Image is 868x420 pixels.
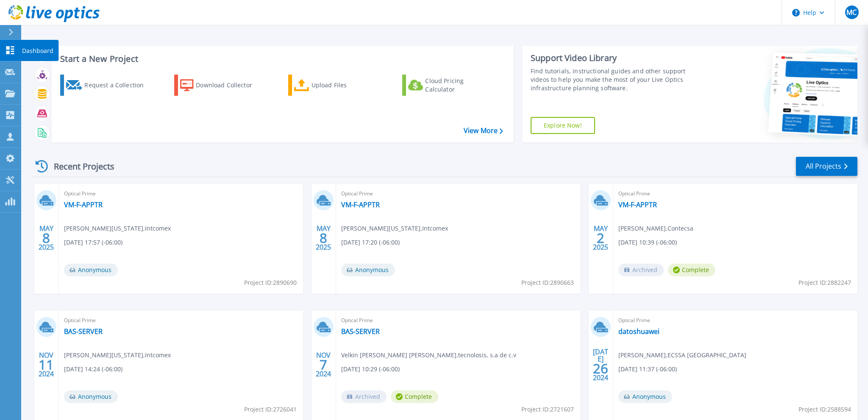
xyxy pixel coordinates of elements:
[341,238,400,247] span: [DATE] 17:20 (-06:00)
[618,316,852,325] span: Optical Prime
[618,364,677,374] span: [DATE] 11:37 (-06:00)
[42,234,50,242] span: 8
[618,238,677,247] span: [DATE] 10:39 (-06:00)
[597,234,604,242] span: 2
[315,223,331,253] div: MAY 2025
[796,157,857,176] a: All Projects
[618,189,852,198] span: Optical Prime
[593,365,608,372] span: 26
[341,264,395,276] span: Anonymous
[33,156,126,177] div: Recent Projects
[391,390,438,403] span: Complete
[64,350,171,360] span: [PERSON_NAME][US_STATE] , Intcomex
[64,327,103,336] a: BAS-SERVER
[798,278,851,287] span: Project ID: 2882247
[341,224,448,233] span: [PERSON_NAME][US_STATE] , Intcomex
[798,405,851,414] span: Project ID: 2588594
[425,77,493,94] div: Cloud Pricing Calculator
[288,75,383,96] a: Upload Files
[39,361,54,368] span: 11
[521,405,574,414] span: Project ID: 2721607
[64,224,171,233] span: [PERSON_NAME][US_STATE] , Intcomex
[341,189,575,198] span: Optical Prime
[618,390,672,403] span: Anonymous
[464,127,503,135] a: View More
[64,364,122,374] span: [DATE] 14:24 (-06:00)
[531,67,702,92] div: Find tutorials, instructional guides and other support videos to help you make the most of your L...
[531,53,702,64] div: Support Video Library
[38,223,54,253] div: MAY 2025
[846,9,857,16] span: MC
[593,349,609,380] div: [DATE] 2024
[618,350,746,360] span: [PERSON_NAME] , ECSSA [GEOGRAPHIC_DATA]
[315,349,331,380] div: NOV 2024
[320,234,327,242] span: 8
[320,361,327,368] span: 7
[64,238,122,247] span: [DATE] 17:57 (-06:00)
[341,390,387,403] span: Archived
[244,405,297,414] span: Project ID: 2726041
[38,349,54,380] div: NOV 2024
[244,278,297,287] span: Project ID: 2890690
[64,189,298,198] span: Optical Prime
[60,54,503,64] h3: Start a New Project
[312,77,379,94] div: Upload Files
[341,200,380,209] a: VM-F-APPTR
[618,327,659,336] a: datoshuawei
[668,264,715,276] span: Complete
[60,75,155,96] a: Request a Collection
[531,117,595,134] a: Explore Now!
[22,40,53,62] p: Dashboard
[64,264,118,276] span: Anonymous
[196,77,264,94] div: Download Collector
[521,278,574,287] span: Project ID: 2890663
[341,350,516,360] span: Velkin [PERSON_NAME] [PERSON_NAME] , tecnolosis, s.a de c.v
[593,223,609,253] div: MAY 2025
[341,316,575,325] span: Optical Prime
[64,316,298,325] span: Optical Prime
[341,364,400,374] span: [DATE] 10:29 (-06:00)
[64,390,118,403] span: Anonymous
[174,75,269,96] a: Download Collector
[341,327,380,336] a: BAS-SERVER
[618,264,664,276] span: Archived
[84,77,152,94] div: Request a Collection
[64,200,103,209] a: VM-F-APPTR
[402,75,497,96] a: Cloud Pricing Calculator
[618,224,693,233] span: [PERSON_NAME] , Contecsa
[618,200,657,209] a: VM-F-APPTR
